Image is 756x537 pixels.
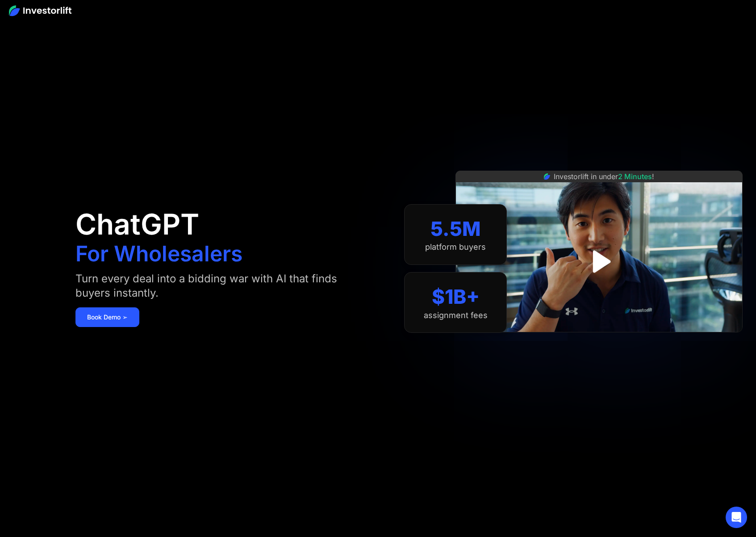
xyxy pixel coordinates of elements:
h1: ChatGPT [75,210,199,239]
div: Turn every deal into a bidding war with AI that finds buyers instantly. [75,272,355,300]
span: 2 Minutes [618,172,652,181]
div: assignment fees [424,310,488,320]
div: 5.5M [430,217,481,241]
a: Book Demo ➢ [75,307,139,327]
h1: For Wholesalers [75,243,242,264]
div: platform buyers [425,242,486,252]
div: Investorlift in under ! [554,171,654,182]
iframe: Customer reviews powered by Trustpilot [532,337,666,348]
a: open lightbox [579,242,619,281]
div: Open Intercom Messenger [726,507,747,528]
div: $1B+ [432,285,480,309]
